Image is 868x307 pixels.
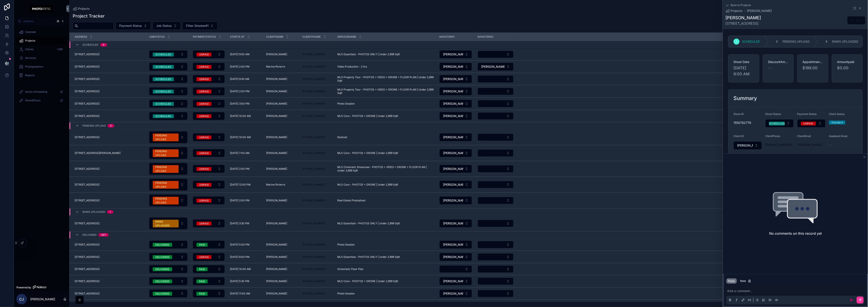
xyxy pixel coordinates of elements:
[443,65,463,69] span: [PERSON_NAME]
[726,9,743,13] a: Projects
[199,167,209,171] div: UNPAID
[731,9,743,13] span: Projects
[16,88,67,96] a: Acuity Scheduling
[516,167,863,171] span: $995.00
[230,136,251,139] span: [DATE] 10:00 AM
[25,65,43,68] span: Photographers
[75,136,144,139] a: [STREET_ADDRESS]
[439,149,472,157] a: Select Button
[119,24,142,28] span: Payment Status
[193,133,225,141] button: Select Button
[155,53,171,57] div: SCHEDULED
[477,75,514,83] a: Select Button
[747,9,772,13] span: [PERSON_NAME]
[199,53,209,57] div: UNPAID
[478,134,514,141] button: Select Button
[230,199,249,202] span: [DATE] 2:00 PM
[439,196,472,205] button: Select Button
[149,112,187,120] button: Select Button
[149,100,188,108] a: Select Button
[230,90,249,93] span: [DATE] 2:00 PM
[230,136,261,139] a: [DATE] 10:00 AM
[302,90,332,93] a: [PHONE_NUMBER]
[516,65,863,68] a: $1,175.00
[266,65,285,68] span: Marine Rivierre
[149,163,187,175] button: Select Button
[439,196,472,205] a: Select Button
[193,181,225,189] button: Select Button
[199,77,209,81] div: UNPAID
[75,102,144,105] a: [STREET_ADDRESS]
[61,19,64,23] span: K
[78,6,90,11] span: Projects
[193,165,225,173] a: Select Button
[516,114,863,118] span: $299.00
[193,100,225,108] a: Select Button
[302,114,332,118] a: [PHONE_NUMBER]
[516,183,863,186] span: $299.00
[477,197,514,204] a: Select Button
[443,183,463,187] span: [PERSON_NAME]
[75,90,100,93] span: [STREET_ADDRESS]
[149,50,188,58] a: Select Button
[742,39,760,44] span: SCHEDULED
[478,75,514,83] button: Select Button
[516,77,863,81] a: $549.00
[302,102,332,105] a: [PHONE_NUMBER]
[443,135,463,139] span: [PERSON_NAME]
[266,183,285,186] span: Marine Rivierre
[230,77,249,81] span: [DATE] 9:30 AM
[337,136,347,139] span: Reshoot
[439,112,472,120] button: Select Button
[193,112,225,120] a: Select Button
[734,141,762,150] button: Select Button
[443,77,463,81] span: [PERSON_NAME]
[769,122,785,126] div: SCHEDULED
[478,197,514,204] button: Select Button
[155,65,171,69] div: SCHEDULED
[737,143,753,148] span: [PERSON_NAME]
[337,65,434,68] a: Video Production - 2 hrs
[516,136,863,139] span: $0.00
[266,136,287,139] span: [PERSON_NAME]
[439,62,472,71] a: Select Button
[199,199,209,203] div: UNPAID
[75,77,100,81] span: [STREET_ADDRESS]
[266,114,287,118] span: [PERSON_NAME]
[75,167,144,171] a: [STREET_ADDRESS]
[199,90,209,94] div: UNPAID
[337,53,434,56] a: MLS Essentials - PHOTOS ONLY | Under 2,999 Sqft
[230,183,261,186] a: [DATE] 12:00 PM
[337,165,434,172] span: MLS Cinematic Showcase - PHOTOS + VIDEO + DRONE + FLOOR PLAN | Under 2,999 Sqft
[230,199,261,202] a: [DATE] 2:00 PM
[199,114,209,118] div: UNPAID
[337,65,367,68] span: Video Production - 2 hrs
[439,133,472,142] a: Select Button
[73,6,90,11] a: Projects
[149,87,188,95] a: Select Button
[230,114,251,118] span: [DATE] 10:00 AM
[149,75,187,83] button: Select Button
[337,88,434,95] a: MLS Property Tour - PHOTOS + VIDEO + DRONE + FLOOR PLAN | Under 2,999 Sqft
[199,151,209,155] div: UNPAID
[16,45,67,53] a: Clients1,195
[266,77,287,81] span: [PERSON_NAME]
[230,151,249,155] span: [DATE] 7:00 AM
[443,114,463,118] span: [PERSON_NAME]
[302,114,325,118] a: [PHONE_NUMBER]
[75,151,121,155] span: [STREET_ADDRESS][PERSON_NAME]
[75,77,144,81] a: [STREET_ADDRESS]
[155,90,171,94] div: SCHEDULED
[439,63,472,71] button: Select Button
[30,5,53,12] img: App logo
[25,74,35,77] span: Reports
[439,133,472,141] button: Select Button
[14,25,69,110] div: scrollable content
[302,102,325,105] a: [PHONE_NUMBER]
[481,65,505,69] span: [PERSON_NAME]
[149,63,188,71] a: Select Button
[765,143,792,147] a: [PHONE_NUMBER]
